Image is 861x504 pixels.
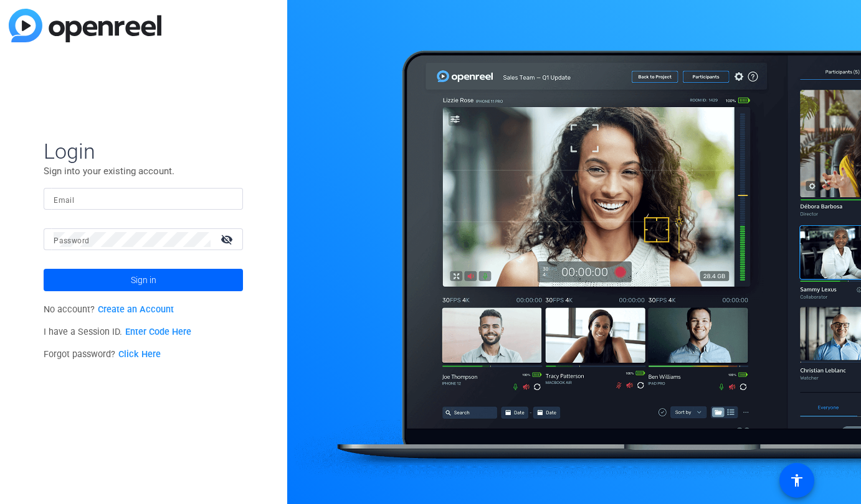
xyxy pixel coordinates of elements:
[9,9,161,42] img: blue-gradient.svg
[131,264,156,296] span: Sign in
[44,327,191,337] span: I have a Session ID.
[44,164,243,178] p: Sign into your existing account.
[44,138,243,164] span: Login
[44,349,161,360] span: Forgot password?
[789,473,804,488] mat-icon: accessibility
[118,349,161,360] a: Click Here
[213,230,243,248] mat-icon: visibility_off
[54,196,74,205] mat-label: Email
[125,327,191,337] a: Enter Code Here
[44,269,243,291] button: Sign in
[54,192,233,207] input: Enter Email Address
[54,236,89,245] mat-label: Password
[98,304,174,315] a: Create an Account
[44,304,174,315] span: No account?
